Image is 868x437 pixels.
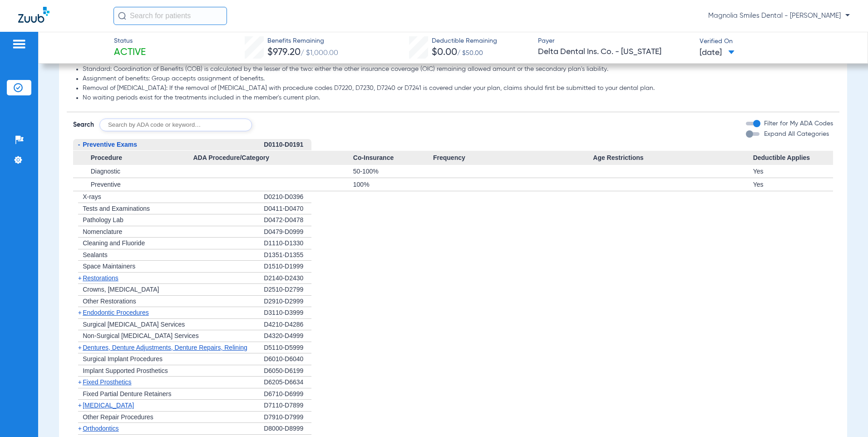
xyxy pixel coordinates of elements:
span: Tests and Examinations [83,205,150,212]
div: D2910-D2999 [264,296,311,308]
span: Magnolia Smiles Dental - [PERSON_NAME] [708,11,850,20]
img: Search Icon [118,12,126,20]
div: D4320-D4999 [264,330,311,342]
li: Standard: Coordination of Benefits (COB) is calculated by the lesser of the two: either the other... [83,65,833,74]
span: Diagnostic [91,168,120,175]
div: D1110-D1330 [264,238,311,249]
div: D6010-D6040 [264,353,311,365]
span: / $50.00 [457,50,483,56]
span: Deductible Applies [753,151,833,165]
span: Non-Surgical [MEDICAL_DATA] Services [83,332,198,339]
span: Fixed Prosthetics [83,378,131,386]
span: + [78,274,82,282]
span: + [78,309,82,316]
span: Expand All Categories [764,131,829,137]
span: + [78,425,82,432]
span: Surgical [MEDICAL_DATA] Services [83,321,185,328]
div: D3110-D3999 [264,307,311,319]
span: Verified On [700,37,853,46]
div: D5110-D5999 [264,342,311,354]
span: Status [114,36,146,46]
span: Procedure [73,151,193,165]
span: Implant Supported Prosthetics [83,367,168,374]
span: [DATE] [700,47,735,59]
span: Co-Insurance [353,151,433,165]
span: Sealants [83,251,107,258]
span: Payer [538,36,692,46]
div: D7910-D7999 [264,412,311,423]
span: $0.00 [432,48,457,57]
span: Crowns, [MEDICAL_DATA] [83,286,159,293]
span: Preventive [91,181,121,188]
span: Delta Dental Ins. Co. - [US_STATE] [538,46,692,58]
iframe: Chat Widget [823,393,868,437]
span: + [78,344,82,351]
div: D1510-D1999 [264,261,311,273]
span: Endodontic Procedures [83,309,149,316]
li: Removal of [MEDICAL_DATA]: If the removal of [MEDICAL_DATA] with procedure codes D7220, D7230, D7... [83,84,833,93]
span: Other Repair Procedures [83,413,153,421]
div: D0210-D0396 [264,191,311,203]
span: Preventive Exams [83,141,137,148]
span: $979.20 [267,48,301,57]
span: Frequency [433,151,593,165]
span: Search [73,120,94,129]
div: D7110-D7899 [264,400,311,412]
div: D0110-D0191 [264,139,311,151]
div: D0411-D0470 [264,203,311,215]
span: Deductible Remaining [432,36,497,46]
span: Other Restorations [83,298,136,305]
div: D6205-D6634 [264,377,311,388]
div: D8000-D8999 [264,423,311,435]
span: + [78,402,82,409]
span: X-rays [83,193,101,200]
span: Benefits Remaining [267,36,338,46]
div: D2140-D2430 [264,273,311,284]
div: D6050-D6199 [264,365,311,377]
span: Pathology Lab [83,216,123,223]
div: D4210-D4286 [264,319,311,331]
span: Active [114,46,146,59]
div: D0479-D0999 [264,226,311,238]
span: Surgical Implant Procedures [83,355,163,363]
span: Cleaning and Fluoride [83,239,145,247]
img: hamburger-icon [12,39,26,50]
li: Assignment of benefits: Group accepts assignment of benefits. [83,75,833,83]
span: Age Restrictions [593,151,753,165]
img: Zuub Logo [18,7,49,23]
label: Filter for My ADA Codes [762,119,833,129]
span: ADA Procedure/Category [193,151,353,165]
input: Search for patients [113,7,227,25]
div: D2510-D2799 [264,284,311,296]
span: - [78,141,80,148]
div: Yes [753,178,833,191]
span: Orthodontics [83,425,118,432]
span: Space Maintainers [83,263,135,270]
div: Yes [753,165,833,178]
span: Restorations [83,274,118,282]
li: No waiting periods exist for the treatments included in the member's current plan. [83,94,833,102]
div: 100% [353,178,433,191]
span: Dentures, Denture Adjustments, Denture Repairs, Relining [83,344,247,351]
span: / $1,000.00 [301,50,338,57]
div: D1351-D1355 [264,249,311,261]
span: [MEDICAL_DATA] [83,402,134,409]
span: + [78,378,82,386]
div: D6710-D6999 [264,388,311,400]
div: D0472-D0478 [264,214,311,226]
input: Search by ADA code or keyword… [99,119,252,131]
span: Fixed Partial Denture Retainers [83,390,171,397]
span: Nomenclature [83,228,122,235]
div: 50-100% [353,165,433,178]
